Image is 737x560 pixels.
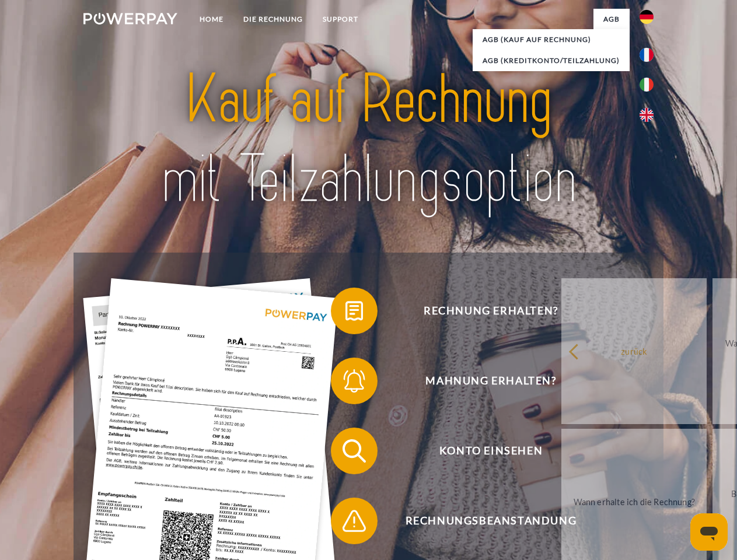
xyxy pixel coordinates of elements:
div: Wann erhalte ich die Rechnung? [568,494,700,509]
span: Mahnung erhalten? [348,358,634,404]
span: Konto einsehen [348,428,634,474]
img: de [640,10,654,24]
a: Home [190,9,233,30]
span: Rechnungsbeanstandung [348,498,634,544]
button: Mahnung erhalten? [331,358,634,404]
button: Rechnung erhalten? [331,288,634,334]
img: fr [640,48,654,62]
a: SUPPORT [313,9,368,30]
img: qb_warning.svg [340,506,369,535]
iframe: Schaltfläche zum Öffnen des Messaging-Fensters [690,513,728,551]
img: qb_bell.svg [340,366,369,395]
a: AGB (Kreditkonto/Teilzahlung) [473,50,630,71]
button: Konto einsehen [331,428,634,474]
img: qb_search.svg [340,436,369,466]
button: Rechnungsbeanstandung [331,498,634,544]
img: title-powerpay_de.svg [111,56,626,223]
a: AGB (Kauf auf Rechnung) [473,29,630,50]
img: en [640,108,654,122]
img: qb_bill.svg [340,296,369,325]
a: agb [593,9,630,30]
img: it [640,78,654,92]
div: zurück [568,343,700,359]
a: DIE RECHNUNG [233,9,313,30]
img: logo-powerpay-white.svg [83,13,177,24]
span: Rechnung erhalten? [348,288,634,334]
